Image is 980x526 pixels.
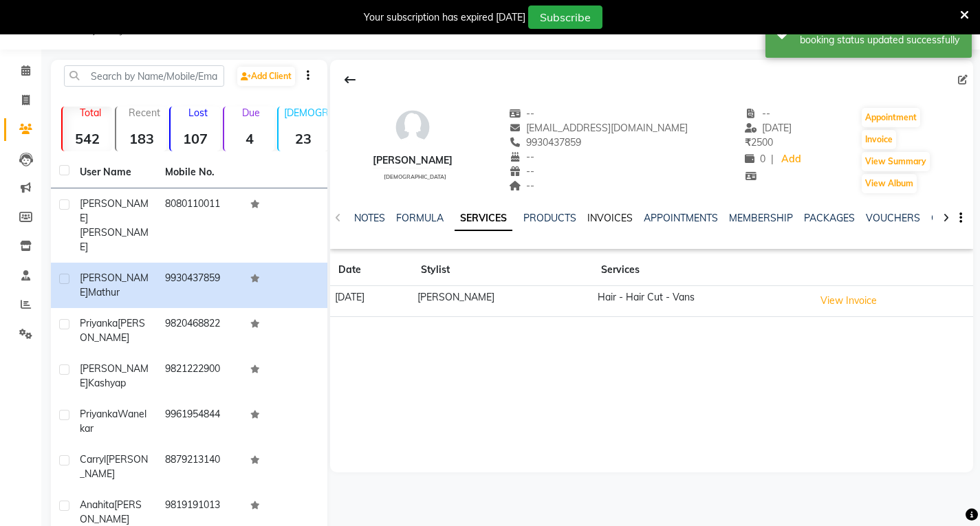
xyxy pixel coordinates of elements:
p: Recent [122,107,166,119]
button: View Summary [862,152,930,171]
span: [EMAIL_ADDRESS][DOMAIN_NAME] [509,122,688,134]
span: -- [509,165,535,177]
th: Mobile No. [157,157,242,188]
button: Subscribe [528,6,602,29]
td: 9821222900 [157,353,242,399]
a: SERVICES [455,206,512,231]
a: VOUCHERS [866,212,920,224]
input: Search by Name/Mobile/Email/Code [64,65,224,87]
span: [PERSON_NAME] [80,362,149,389]
span: 2500 [745,136,773,149]
span: [PERSON_NAME] [80,226,149,253]
p: Due [227,107,274,119]
a: MEMBERSHIP [729,212,793,224]
button: View Album [862,174,917,193]
strong: 542 [63,130,112,147]
div: Back to Client [336,67,364,93]
span: -- [745,107,771,120]
button: View Invoice [814,290,883,311]
a: NOTES [354,212,385,224]
th: User Name [72,157,157,188]
td: [DATE] [330,286,413,317]
strong: 4 [224,130,274,147]
a: PRODUCTS [523,212,576,224]
th: Date [330,254,413,286]
p: [DEMOGRAPHIC_DATA] [284,107,328,119]
a: Add Client [237,67,295,86]
button: Invoice [862,130,896,149]
span: Priyanka [80,408,118,420]
strong: 107 [171,130,220,147]
a: APPOINTMENTS [644,212,718,224]
span: Anahita [80,498,114,511]
div: Your subscription has expired [DATE] [364,10,525,25]
span: -- [509,179,535,192]
img: avatar [392,107,433,148]
span: -- [509,151,535,163]
div: booking status updated successfully [800,33,961,47]
a: PACKAGES [804,212,855,224]
th: Services [593,254,809,286]
span: Priyanka [80,317,118,329]
td: Hair - Hair Cut - Vans [593,286,809,317]
p: Lost [176,107,220,119]
button: Appointment [862,108,920,127]
span: Mathur [88,286,120,298]
td: [PERSON_NAME] [413,286,593,317]
p: Total [68,107,112,119]
td: 8080110011 [157,188,242,263]
div: [PERSON_NAME] [373,153,453,168]
span: [PERSON_NAME] [80,197,149,224]
span: ₹ [745,136,751,149]
span: | [771,152,774,166]
span: 9930437859 [509,136,582,149]
span: -- [509,107,535,120]
span: [DEMOGRAPHIC_DATA] [384,173,446,180]
span: [DATE] [745,122,792,134]
a: INVOICES [587,212,633,224]
span: kashyap [88,377,126,389]
span: 0 [745,153,765,165]
strong: 23 [279,130,328,147]
a: FORMULA [396,212,444,224]
strong: 183 [116,130,166,147]
a: Add [779,150,803,169]
td: 9961954844 [157,399,242,444]
span: [PERSON_NAME] [80,272,149,298]
span: [PERSON_NAME] [80,453,148,480]
th: Stylist [413,254,593,286]
span: Carryl [80,453,106,465]
td: 9820468822 [157,308,242,353]
td: 8879213140 [157,444,242,490]
td: 9930437859 [157,263,242,308]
